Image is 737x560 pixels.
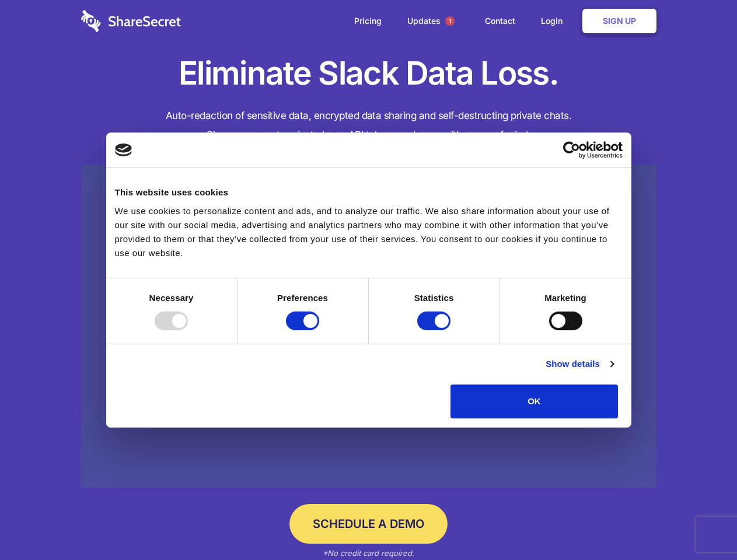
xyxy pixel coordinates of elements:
a: Pricing [343,3,393,39]
strong: Statistics [414,293,454,303]
a: Contact [473,3,527,39]
button: OK [450,384,618,418]
img: logo [115,143,132,156]
a: Show details [546,357,613,371]
a: Usercentrics Cookiebot - opens in a new window [521,141,623,159]
a: Schedule a Demo [289,504,448,544]
strong: Necessary [149,293,194,303]
a: Sign Up [582,9,656,33]
strong: Marketing [544,293,586,303]
h4: Auto-redaction of sensitive data, encrypted data sharing and self-destructing private chats. Shar... [81,106,656,145]
span: 1 [445,16,455,26]
em: *No credit card required. [323,548,414,558]
h1: Eliminate Slack Data Loss. [81,52,656,94]
a: Login [529,3,580,39]
div: We use cookies to personalize content and ads, and to analyze our traffic. We also share informat... [115,204,623,260]
div: This website uses cookies [115,185,623,199]
img: logo-wordmark-white-trans-d4663122ce5f474addd5e946df7df03e33cb6a1c49d2221995e7729f52c070b2.svg [81,10,181,32]
strong: Preferences [277,293,328,303]
a: Wistia video thumbnail [81,164,656,488]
